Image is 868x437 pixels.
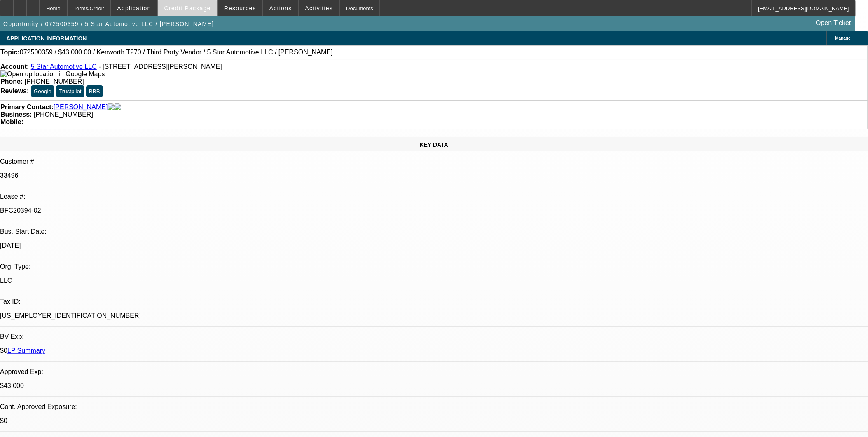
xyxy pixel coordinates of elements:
button: Resources [218,0,262,16]
button: Activities [299,0,339,16]
strong: Business: [0,111,32,118]
img: facebook-icon.png [108,103,115,111]
span: Application [117,5,151,12]
a: [PERSON_NAME] [54,103,108,111]
span: Activities [305,5,333,12]
span: Opportunity / 072500359 / 5 Star Automotive LLC / [PERSON_NAME] [3,21,214,27]
img: linkedin-icon.png [115,103,121,111]
span: Manage [835,36,851,40]
strong: Primary Contact: [0,103,54,111]
a: Open Ticket [813,16,854,30]
span: Resources [224,5,256,12]
a: View Google Maps [0,70,105,78]
button: Actions [263,0,298,16]
button: BBB [86,85,103,97]
span: [PHONE_NUMBER] [34,111,93,118]
button: Credit Package [158,0,217,16]
span: KEY DATA [420,141,448,148]
strong: Phone: [0,78,23,85]
img: Open up location in Google Maps [0,70,105,78]
button: Application [111,0,157,16]
a: LP Summary [7,347,45,354]
span: - [STREET_ADDRESS][PERSON_NAME] [98,63,222,70]
span: [PHONE_NUMBER] [25,78,84,85]
button: Trustpilot [56,85,84,97]
span: 072500359 / $43,000.00 / Kenworth T270 / Third Party Vendor / 5 Star Automotive LLC / [PERSON_NAME] [20,49,333,56]
strong: Mobile: [0,118,23,125]
strong: Account: [0,63,29,70]
strong: Reviews: [0,87,29,94]
strong: Topic: [0,49,20,56]
span: Credit Package [164,5,211,12]
span: Actions [269,5,292,12]
a: 5 Star Automotive LLC [31,63,97,70]
span: APPLICATION INFORMATION [6,35,87,42]
button: Google [31,85,54,97]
